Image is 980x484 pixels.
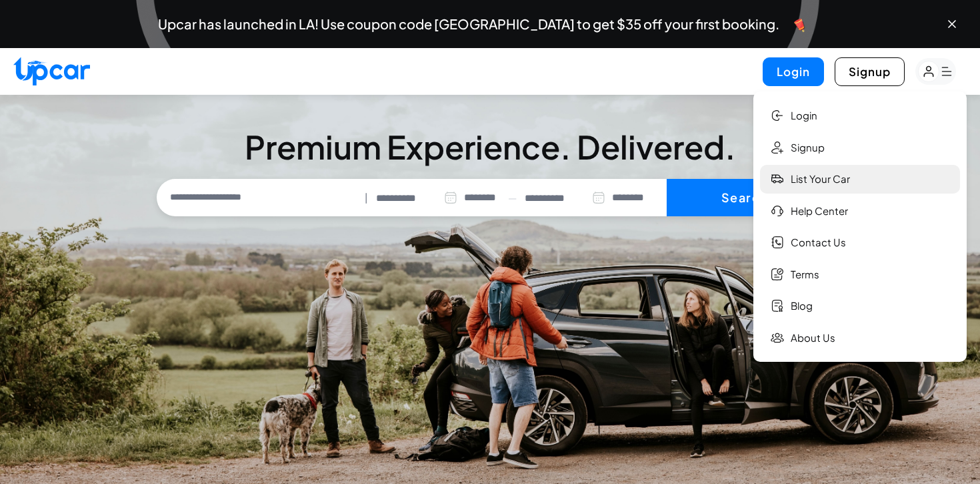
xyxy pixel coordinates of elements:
[157,131,823,163] h3: Premium Experience. Delivered.
[945,17,959,31] button: Close banner
[771,331,784,344] img: About Us
[835,57,905,86] button: Signup
[760,197,960,226] a: Help Center
[760,324,960,352] a: About Us
[763,57,824,86] button: Login
[771,236,784,249] img: Contact Us
[760,134,960,162] a: Signup
[760,292,960,320] a: Blog
[13,57,90,85] img: Upcar Logo
[771,204,784,218] img: Help Center
[760,101,960,130] a: Login
[771,141,784,154] img: Signup
[771,299,784,312] img: Blog
[760,165,960,194] a: List your car
[760,260,960,289] a: Terms
[771,109,784,122] img: Login
[667,179,823,216] button: Search
[760,228,960,257] a: Contact Us
[771,172,784,186] img: Add car
[158,17,779,31] span: Upcar has launched in LA! Use coupon code [GEOGRAPHIC_DATA] to get $35 off your first booking.
[771,268,784,281] img: Terms
[508,190,517,206] span: —
[365,190,368,206] span: |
